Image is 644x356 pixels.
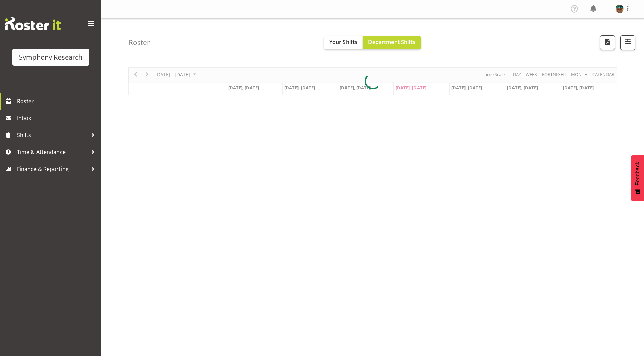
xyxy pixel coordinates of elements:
[19,52,82,62] div: Symphony Research
[600,35,615,50] button: Download a PDF of the roster according to the set date range.
[631,155,644,201] button: Feedback - Show survey
[17,96,98,106] span: Roster
[17,147,88,157] span: Time & Attendance
[363,36,421,49] button: Department Shifts
[324,36,363,49] button: Your Shifts
[17,113,98,123] span: Inbox
[17,164,88,174] span: Finance & Reporting
[17,130,88,140] span: Shifts
[616,5,624,13] img: said-a-husainf550afc858a57597b0cc8f557ce64376.png
[329,38,357,46] span: Your Shifts
[5,17,61,30] img: Rosterit website logo
[620,35,635,50] button: Filter Shifts
[128,39,150,46] h4: Roster
[635,162,641,185] span: Feedback
[368,38,415,46] span: Department Shifts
